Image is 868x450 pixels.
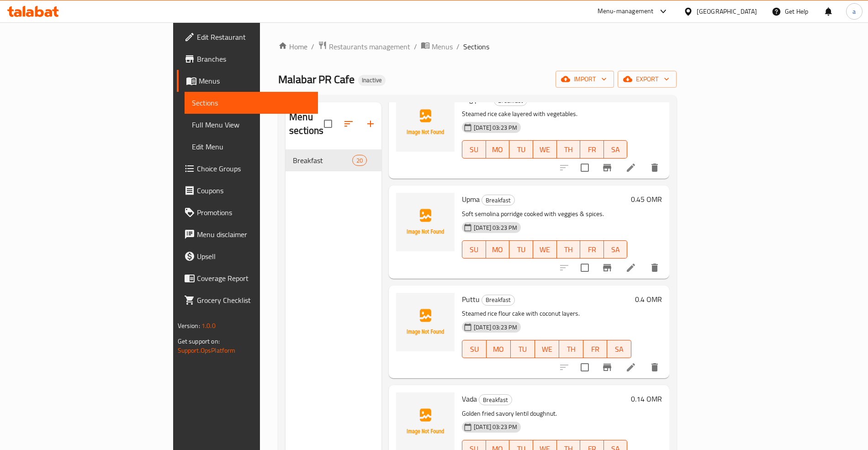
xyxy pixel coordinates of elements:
span: TU [513,243,529,256]
div: [GEOGRAPHIC_DATA] [697,6,757,16]
img: Puttu [396,293,455,351]
span: WE [539,343,556,356]
a: Restaurants management [318,41,410,53]
span: Breakfast [479,395,512,405]
span: SU [466,143,482,156]
button: Branch-specific-item [596,157,618,179]
li: / [456,41,460,52]
span: Grocery Checklist [197,295,311,306]
button: SU [462,340,487,358]
a: Edit menu item [625,262,636,273]
button: MO [487,340,511,358]
span: Select to update [575,158,594,177]
img: Veg puttu [396,93,455,152]
span: TH [561,143,577,156]
p: Golden fried savory lentil doughnut. [462,408,627,419]
span: Sort sections [338,113,360,135]
button: SU [462,240,486,259]
h6: 0.55 OMR [631,93,662,106]
span: Breakfast [482,195,514,206]
button: FR [580,240,604,259]
span: SA [608,243,624,256]
span: [DATE] 03:23 PM [470,123,521,132]
span: [DATE] 03:23 PM [470,223,521,232]
button: SA [604,240,628,259]
button: TU [511,340,535,358]
span: import [563,74,607,85]
span: 20 [353,156,366,165]
a: Choice Groups [177,158,318,180]
nav: Menu sections [286,146,381,175]
span: TH [561,243,577,256]
span: Restaurants management [329,41,410,52]
span: SU [466,343,483,356]
span: FR [584,243,600,256]
span: TH [563,343,580,356]
button: Add section [360,113,381,135]
button: TH [559,340,583,358]
button: WE [533,140,557,159]
span: Menus [432,41,453,52]
span: Breakfast [482,295,514,305]
a: Edit menu item [625,162,636,173]
p: Steamed rice flour cake with coconut layers. [462,308,631,319]
span: Sections [192,97,311,108]
span: Sections [463,41,489,52]
span: Upma [462,192,480,206]
span: 1.0.0 [201,320,216,332]
span: Version: [178,320,200,332]
span: Coupons [197,185,311,196]
span: TU [513,143,529,156]
button: Branch-specific-item [596,257,618,279]
button: TH [557,240,581,259]
button: SU [462,140,486,159]
span: Puttu [462,292,480,306]
a: Menu disclaimer [177,223,318,245]
span: MO [490,243,506,256]
button: delete [644,157,666,179]
a: Coupons [177,180,318,201]
h6: 0.45 OMR [631,193,662,206]
span: Select to update [575,358,594,377]
button: SA [607,340,631,358]
span: FR [587,343,604,356]
span: MO [490,343,507,356]
div: Inactive [358,75,386,86]
button: WE [535,340,559,358]
span: Get support on: [178,335,220,347]
span: Menu disclaimer [197,229,311,240]
button: TH [557,140,581,159]
button: TU [509,140,533,159]
span: TU [514,343,531,356]
nav: breadcrumb [278,41,677,53]
button: delete [644,257,666,279]
span: [DATE] 03:23 PM [470,323,521,332]
span: Coverage Report [197,273,311,284]
a: Full Menu View [185,114,318,136]
button: WE [533,240,557,259]
a: Menus [421,41,453,53]
span: Promotions [197,207,311,218]
div: Menu-management [598,6,654,17]
a: Menus [177,70,318,92]
span: WE [537,243,553,256]
button: import [556,71,614,88]
a: Coverage Report [177,267,318,289]
span: Vada [462,392,477,406]
a: Grocery Checklist [177,289,318,311]
li: / [414,41,417,52]
button: FR [583,340,608,358]
a: Upsell [177,245,318,267]
h6: 0.14 OMR [631,392,662,405]
span: a [852,6,856,16]
a: Promotions [177,201,318,223]
button: FR [580,140,604,159]
span: Edit Menu [192,141,311,152]
span: Edit Restaurant [197,32,311,42]
span: FR [584,143,600,156]
button: MO [486,140,510,159]
button: TU [509,240,533,259]
button: Branch-specific-item [596,356,618,378]
span: Menus [199,75,311,86]
div: Breakfast [482,295,515,306]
